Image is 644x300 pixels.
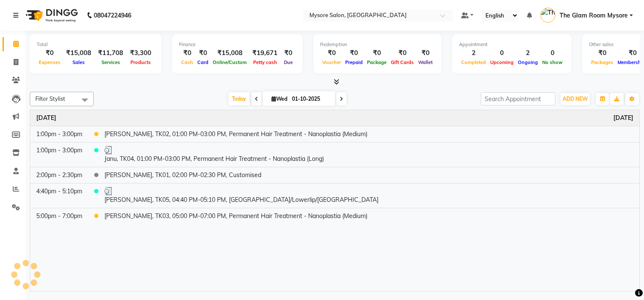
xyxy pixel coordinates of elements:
[320,59,343,65] span: Voucher
[343,59,365,65] span: Prepaid
[195,48,211,58] div: ₹0
[63,48,95,58] div: ₹15,008
[589,48,615,58] div: ₹0
[289,93,332,105] input: 2025-10-01
[560,11,628,20] span: The Glam Room Mysore
[30,110,639,126] th: October 1, 2025
[22,3,80,27] img: logo
[488,48,516,58] div: 0
[459,48,488,58] div: 2
[70,59,87,65] span: Sales
[365,59,389,65] span: Package
[30,183,88,208] td: 4:40pm - 5:10pm
[389,59,416,65] span: Gift Cards
[343,48,365,58] div: ₹0
[320,48,343,58] div: ₹0
[540,48,565,58] div: 0
[540,8,555,23] img: The Glam Room Mysore
[30,208,88,224] td: 5:00pm - 7:00pm
[37,59,63,65] span: Expenses
[459,59,488,65] span: Completed
[36,114,56,122] a: October 1, 2025
[98,208,639,224] td: [PERSON_NAME], TK03, 05:00 PM-07:00 PM, Permanent Hair Treatment - Nanoplastia (Medium)
[94,3,131,27] b: 08047224946
[269,96,289,102] span: Wed
[282,59,295,65] span: Due
[589,59,615,65] span: Packages
[179,48,195,58] div: ₹0
[127,48,155,58] div: ₹3,300
[37,41,155,48] div: Total
[128,59,153,65] span: Products
[179,41,296,48] div: Finance
[459,41,565,48] div: Appointment
[98,167,639,183] td: [PERSON_NAME], TK01, 02:00 PM-02:30 PM, Customised
[35,95,65,102] span: Filter Stylist
[30,126,88,142] td: 1:00pm - 3:00pm
[540,59,565,65] span: No show
[98,126,639,142] td: [PERSON_NAME], TK02, 01:00 PM-03:00 PM, Permanent Hair Treatment - Nanoplastia (Medium)
[195,59,211,65] span: Card
[179,59,195,65] span: Cash
[488,59,516,65] span: Upcoming
[563,96,588,102] span: ADD NEW
[95,48,127,58] div: ₹11,708
[281,48,296,58] div: ₹0
[416,48,435,58] div: ₹0
[389,48,416,58] div: ₹0
[560,93,590,105] button: ADD NEW
[249,48,281,58] div: ₹19,671
[98,183,639,208] td: [PERSON_NAME], TK05, 04:40 PM-05:10 PM, [GEOGRAPHIC_DATA]/Lowerlip/[GEOGRAPHIC_DATA]
[416,59,435,65] span: Wallet
[30,167,88,183] td: 2:00pm - 2:30pm
[251,59,279,65] span: Petty cash
[98,142,639,167] td: Janu, TK04, 01:00 PM-03:00 PM, Permanent Hair Treatment - Nanoplastia (Long)
[228,92,250,105] span: Today
[30,142,88,167] td: 1:00pm - 3:00pm
[320,41,435,48] div: Redemption
[37,48,63,58] div: ₹0
[99,59,122,65] span: Services
[481,92,555,105] input: Search Appointment
[516,59,540,65] span: Ongoing
[365,48,389,58] div: ₹0
[516,48,540,58] div: 2
[613,114,633,122] a: October 1, 2025
[211,48,249,58] div: ₹15,008
[211,59,249,65] span: Online/Custom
